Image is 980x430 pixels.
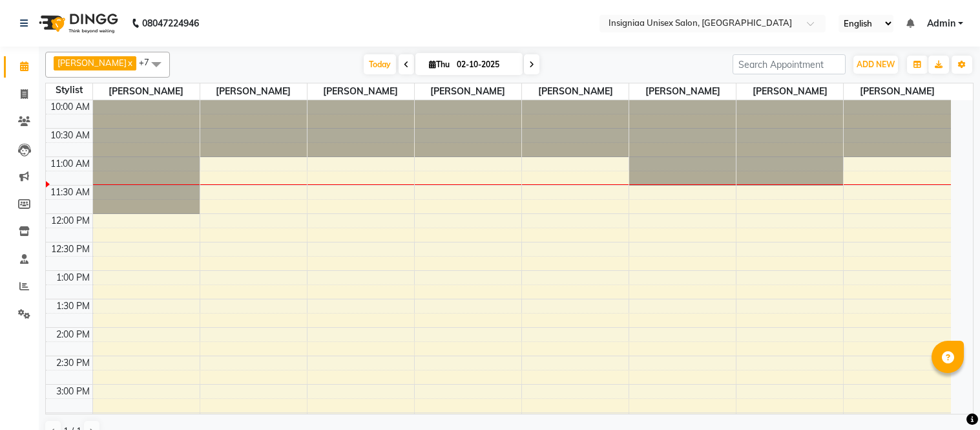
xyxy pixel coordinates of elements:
div: 11:30 AM [48,186,92,199]
span: [PERSON_NAME] [308,83,414,100]
div: 1:30 PM [54,299,92,313]
b: 08047224946 [142,5,199,41]
div: 12:30 PM [48,242,92,256]
a: x [127,58,132,68]
span: ADD NEW [857,59,895,69]
span: Today [364,54,396,74]
span: [PERSON_NAME] [844,83,951,100]
div: 10:30 AM [48,129,92,142]
span: [PERSON_NAME] [415,83,521,100]
span: [PERSON_NAME] [629,83,736,100]
input: 2025-10-02 [453,55,517,74]
span: Admin [927,17,955,30]
div: 3:00 PM [54,385,92,398]
div: 3:30 PM [54,413,92,427]
span: [PERSON_NAME] [93,83,200,100]
span: [PERSON_NAME] [57,58,127,68]
div: Stylist [46,83,92,97]
span: [PERSON_NAME] [736,83,843,100]
div: 1:00 PM [54,271,92,285]
img: logo [33,5,121,41]
span: Thu [426,59,453,69]
span: [PERSON_NAME] [522,83,629,100]
input: Search Appointment [733,54,846,74]
div: 2:30 PM [54,356,92,370]
div: 12:00 PM [48,214,92,228]
div: 10:00 AM [48,100,92,114]
div: 11:00 AM [48,157,92,171]
button: ADD NEW [853,56,898,74]
span: +7 [139,57,159,67]
div: 2:00 PM [54,328,92,341]
span: [PERSON_NAME] [200,83,307,100]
